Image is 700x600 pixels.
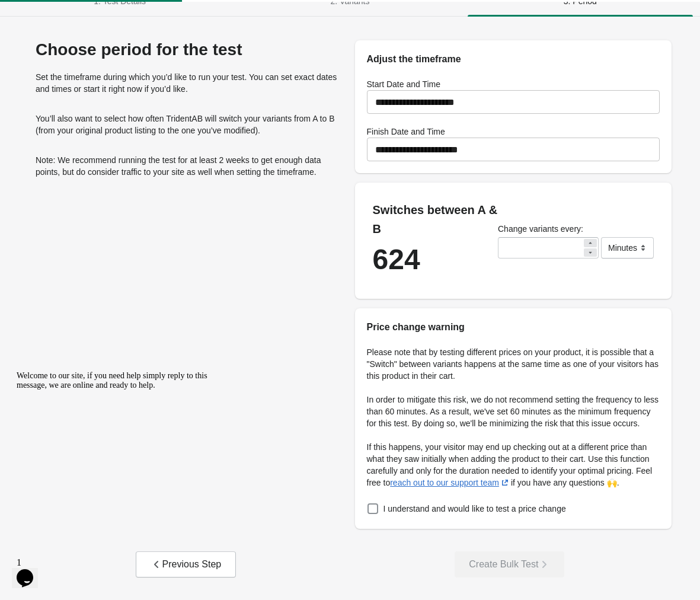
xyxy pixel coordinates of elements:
[367,346,660,382] p: Please note that by testing different prices on your product, it is possible that a "Switch" betw...
[151,558,222,570] div: Previous Step
[367,52,660,66] h2: Adjust the timeframe
[36,40,338,59] div: Choose period for the test
[367,394,660,429] p: In order to mitigate this risk, we do not recommend setting the frequency to less than 60 minutes...
[390,478,511,487] a: reach out to our support team
[367,78,660,90] h1: Start Date and Time
[383,503,566,515] span: I understand and would like to test a price change
[367,126,660,138] h1: Finish Date and Time
[36,154,338,178] p: Note: We recommend running the test for at least 2 weeks to get enough data points, but do consid...
[5,5,196,23] span: Welcome to our site, if you need help simply reply to this message, we are online and ready to help.
[12,366,225,547] iframe: chat widget
[36,71,338,95] p: Set the timeframe during which you’d like to run your test. You can set exact dates and times or ...
[373,200,498,238] div: Switches between A & B
[373,250,498,269] div: 624
[367,441,660,489] p: If this happens, your visitor may end up checking out at a different price than what they saw ini...
[12,553,50,588] iframe: chat widget
[36,113,338,136] p: You’ll also want to select how often TridentAB will switch your variants from A to B (from your o...
[5,5,218,24] div: Welcome to our site, if you need help simply reply to this message, we are online and ready to help.
[136,551,236,577] button: Previous Step
[498,223,583,235] label: Change variants every:
[367,320,660,334] h2: Price change warning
